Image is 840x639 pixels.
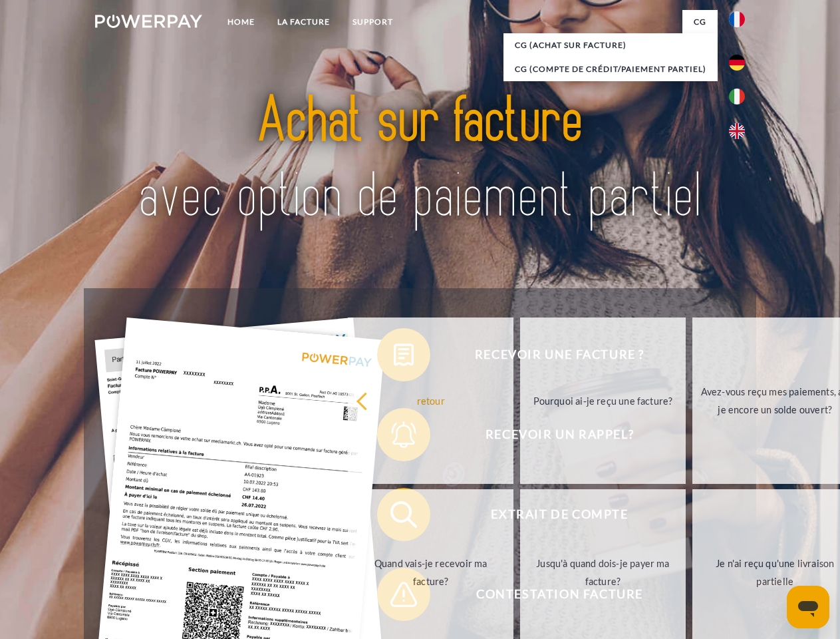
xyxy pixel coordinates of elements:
img: en [729,123,745,139]
div: retour [356,391,505,409]
div: Pourquoi ai-je reçu une facture? [528,391,678,409]
img: it [729,89,745,105]
iframe: Bouton de lancement de la fenêtre de messagerie [787,586,829,628]
img: title-powerpay_fr.svg [127,64,713,255]
a: Support [341,10,404,34]
img: logo-powerpay-white.svg [95,15,202,28]
a: Home [216,10,266,34]
img: de [729,55,745,71]
div: Jusqu'à quand dois-je payer ma facture? [528,554,678,590]
div: Quand vais-je recevoir ma facture? [356,554,505,590]
img: fr [729,11,745,27]
a: LA FACTURE [266,10,341,34]
a: CG (Compte de crédit/paiement partiel) [503,57,718,81]
a: CG [682,10,718,34]
a: CG (achat sur facture) [503,33,718,57]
